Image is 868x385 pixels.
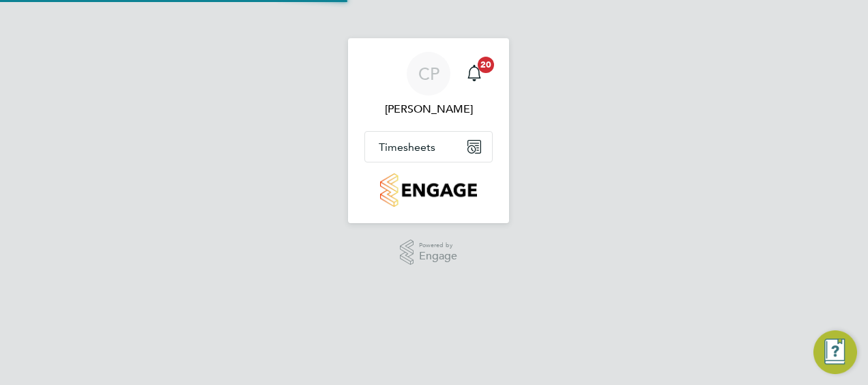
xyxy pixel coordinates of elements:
[379,141,435,154] span: Timesheets
[478,57,494,73] span: 20
[364,52,493,117] a: CP[PERSON_NAME]
[380,173,476,207] img: countryside-properties-logo-retina.png
[813,330,857,374] button: Engage Resource Center
[365,132,492,162] button: Timesheets
[418,65,439,83] span: CP
[364,173,493,207] a: Go to home page
[419,251,457,262] span: Engage
[461,52,488,96] a: 20
[400,240,458,266] a: Powered byEngage
[419,240,457,251] span: Powered by
[364,101,493,117] span: Connor Pattenden
[348,38,509,223] nav: Main navigation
